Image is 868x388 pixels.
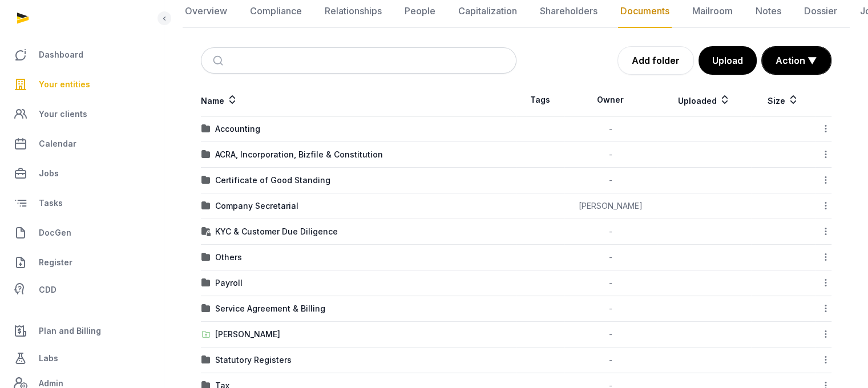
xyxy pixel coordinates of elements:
[762,47,831,74] button: Action ▼
[564,270,657,296] td: -
[9,71,155,98] a: Your entities
[39,351,58,365] span: Labs
[617,46,694,75] a: Add folder
[215,175,330,186] div: Certificate of Good Standing
[9,278,155,301] a: CDD
[201,355,211,365] img: folder.svg
[564,168,657,193] td: -
[201,330,211,339] img: folder-upload.svg
[39,324,101,338] span: Plan and Billing
[215,200,298,212] div: Company Secretarial
[201,278,211,288] img: folder.svg
[39,196,63,210] span: Tasks
[215,123,260,135] div: Accounting
[215,329,280,340] div: [PERSON_NAME]
[201,124,211,134] img: folder.svg
[201,176,211,185] img: folder.svg
[564,142,657,168] td: -
[564,296,657,322] td: -
[9,160,155,187] a: Jobs
[201,84,516,116] th: Name
[9,249,155,276] a: Register
[564,245,657,270] td: -
[9,189,155,217] a: Tasks
[39,78,90,91] span: Your entities
[564,347,657,373] td: -
[206,48,233,73] button: Submit
[39,167,59,180] span: Jobs
[516,84,564,116] th: Tags
[39,226,71,240] span: DocGen
[215,354,292,366] div: Statutory Registers
[9,317,155,345] a: Plan and Billing
[39,48,83,62] span: Dashboard
[9,100,155,128] a: Your clients
[215,252,242,263] div: Others
[9,345,155,372] a: Labs
[39,107,87,121] span: Your clients
[201,150,211,159] img: folder.svg
[9,130,155,157] a: Calendar
[9,41,155,68] a: Dashboard
[39,256,72,269] span: Register
[564,219,657,245] td: -
[215,226,338,237] div: KYC & Customer Due Diligence
[215,277,243,289] div: Payroll
[564,116,657,142] td: -
[657,84,751,116] th: Uploaded
[699,46,757,75] button: Upload
[564,193,657,219] td: [PERSON_NAME]
[215,303,325,314] div: Service Agreement & Billing
[564,84,657,116] th: Owner
[201,253,211,262] img: folder.svg
[215,149,383,160] div: ACRA, Incorporation, Bizfile & Constitution
[9,219,155,246] a: DocGen
[564,322,657,347] td: -
[39,137,76,151] span: Calendar
[201,227,211,236] img: folder-locked-icon.svg
[201,304,211,313] img: folder.svg
[39,283,56,297] span: CDD
[751,84,815,116] th: Size
[201,201,211,211] img: folder.svg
